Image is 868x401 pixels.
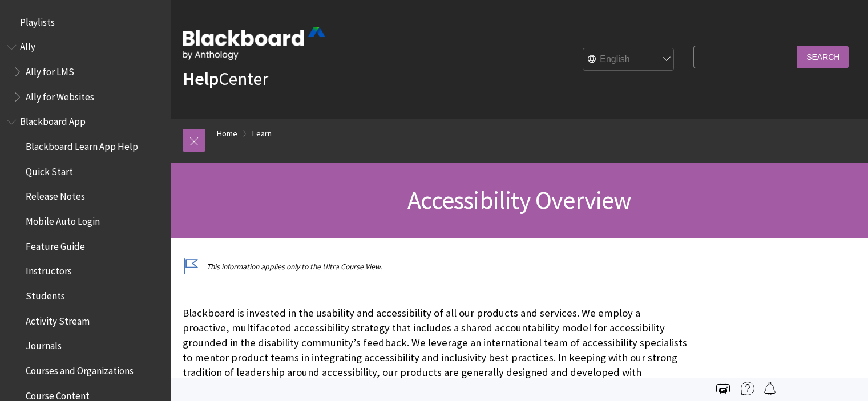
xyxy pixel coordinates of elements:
[7,38,164,107] nav: Book outline for Anthology Ally Help
[407,184,631,216] span: Accessibility Overview
[217,127,237,141] a: Home
[26,237,85,252] span: Feature Guide
[252,127,272,141] a: Learn
[741,382,754,395] img: More help
[26,262,72,277] span: Instructors
[183,27,325,60] img: Blackboard by Anthology
[26,187,85,202] span: Release Notes
[26,361,134,376] span: Courses and Organizations
[26,337,62,352] span: Journals
[26,212,100,227] span: Mobile Auto Login
[26,311,90,327] span: Activity Stream
[20,112,86,128] span: Blackboard App
[183,306,688,395] p: Blackboard is invested in the usability and accessibility of all our products and services. We em...
[797,46,849,68] input: Search
[26,162,73,177] span: Quick Start
[20,38,35,53] span: Ally
[183,67,268,90] a: HelpCenter
[26,137,138,152] span: Blackboard Learn App Help
[763,382,777,395] img: Follow this page
[26,62,74,78] span: Ally for LMS
[20,13,55,28] span: Playlists
[26,286,65,302] span: Students
[183,261,688,272] p: This information applies only to the Ultra Course View.
[26,87,94,103] span: Ally for Websites
[716,382,730,395] img: Print
[183,67,219,90] strong: Help
[583,48,675,71] select: Site Language Selector
[7,13,164,32] nav: Book outline for Playlists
